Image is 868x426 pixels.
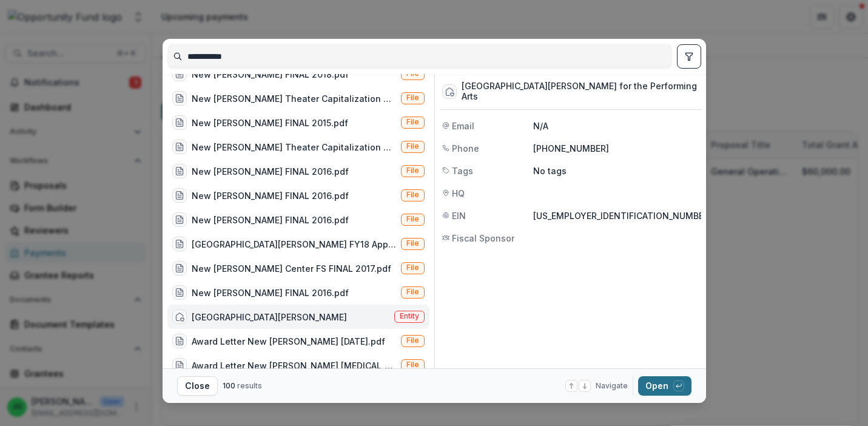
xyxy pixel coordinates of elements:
[452,187,465,200] span: HQ
[192,68,349,81] div: New [PERSON_NAME] FINAL 2018.pdf
[192,286,349,299] div: New [PERSON_NAME] FINAL 2016.pdf
[533,209,712,222] p: [US_EMPLOYER_IDENTIFICATION_NUMBER]
[406,142,419,150] span: File
[596,380,628,391] span: Navigate
[533,164,567,177] p: No tags
[406,239,419,248] span: File
[406,191,419,199] span: File
[406,69,419,78] span: File
[192,141,396,154] div: New [PERSON_NAME] Theater Capitalization Plan - [DATE].pdf
[406,93,419,102] span: File
[192,335,385,348] div: Award Letter New [PERSON_NAME] [DATE].pdf
[192,165,349,178] div: New [PERSON_NAME] FINAL 2016.pdf
[192,92,396,105] div: New [PERSON_NAME] Theater Capitalization Plan - [DATE].pdf
[638,376,691,396] button: Open
[406,215,419,223] span: File
[452,209,466,222] span: EIN
[452,142,479,155] span: Phone
[462,81,699,102] div: [GEOGRAPHIC_DATA][PERSON_NAME] for the Performing Arts
[406,166,419,175] span: File
[192,359,396,372] div: Award Letter New [PERSON_NAME] [MEDICAL_DATA] [DATE].pdf
[400,312,419,320] span: Entity
[406,263,419,272] span: File
[192,117,348,129] div: New [PERSON_NAME] FINAL 2015.pdf
[406,336,419,345] span: File
[406,288,419,296] span: File
[406,360,419,369] span: File
[192,262,391,275] div: New [PERSON_NAME] Center FS FINAL 2017.pdf
[452,164,473,177] span: Tags
[192,311,347,323] div: [GEOGRAPHIC_DATA][PERSON_NAME]
[452,120,474,132] span: Email
[452,232,514,245] span: Fiscal Sponsor
[677,44,701,69] button: toggle filters
[223,381,235,390] span: 100
[533,120,699,132] p: N/A
[533,142,699,155] p: [PHONE_NUMBER]
[177,376,218,396] button: Close
[237,381,262,390] span: results
[192,214,349,226] div: New [PERSON_NAME] FINAL 2016.pdf
[192,189,349,202] div: New [PERSON_NAME] FINAL 2016.pdf
[192,238,396,251] div: [GEOGRAPHIC_DATA][PERSON_NAME] FY18 Approved Budget.pdf
[406,118,419,126] span: File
